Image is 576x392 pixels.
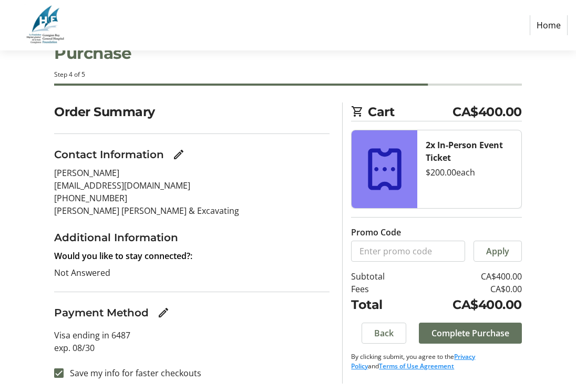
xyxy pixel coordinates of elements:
[426,166,512,179] div: $200.00 each
[530,15,568,35] a: Home
[474,241,522,262] button: Apply
[419,323,522,344] button: Complete Purchase
[54,41,521,66] h1: Purchase
[374,327,394,339] span: Back
[54,179,330,192] p: [EMAIL_ADDRESS][DOMAIN_NAME]
[64,367,201,379] label: Save my info for faster checkouts
[54,266,330,279] p: Not Answered
[426,139,503,163] strong: 2x In-Person Event Ticket
[351,283,407,295] td: Fees
[351,270,407,283] td: Subtotal
[486,245,509,257] span: Apply
[351,226,401,239] label: Promo Code
[153,302,174,323] button: Edit Payment Method
[351,352,475,370] a: Privacy Policy
[54,305,149,321] h3: Payment Method
[431,327,509,339] span: Complete Purchase
[54,147,164,162] h3: Contact Information
[351,295,407,314] td: Total
[54,70,521,79] div: Step 4 of 5
[54,329,330,354] p: Visa ending in 6487 exp. 08/30
[379,362,454,370] a: Terms of Use Agreement
[54,102,330,121] h2: Order Summary
[351,352,521,371] p: By clicking submit, you agree to the and
[407,283,522,295] td: CA$0.00
[168,144,189,165] button: Edit Contact Information
[452,102,522,121] span: CA$400.00
[54,167,330,179] p: [PERSON_NAME]
[407,295,522,314] td: CA$400.00
[54,204,330,217] p: [PERSON_NAME] [PERSON_NAME] & Excavating
[8,4,83,46] img: Georgian Bay General Hospital Foundation's Logo
[368,102,452,121] span: Cart
[54,192,330,204] p: [PHONE_NUMBER]
[362,323,406,344] button: Back
[351,241,465,262] input: Enter promo code
[54,230,330,245] h3: Additional Information
[407,270,522,283] td: CA$400.00
[54,250,192,262] strong: Would you like to stay connected?:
